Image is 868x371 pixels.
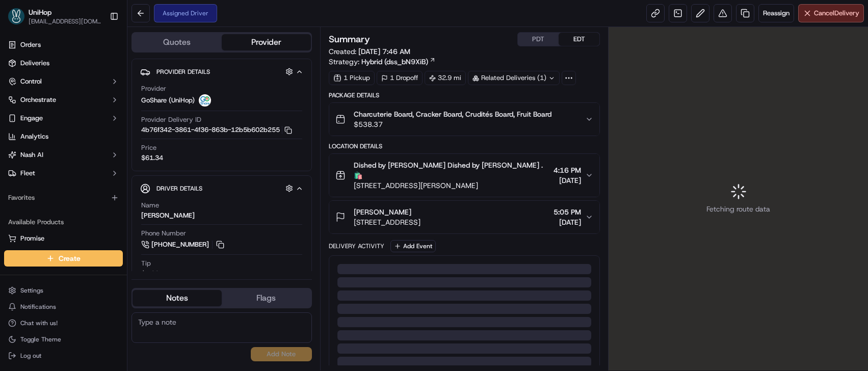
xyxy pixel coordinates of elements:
span: 5:05 PM [554,207,581,217]
span: Name [141,201,159,210]
span: [STREET_ADDRESS] [354,217,420,227]
span: Price [141,143,156,152]
span: Created: [329,46,410,57]
span: Nash AI [20,150,43,160]
span: Cancel Delivery [814,9,859,18]
button: Control [4,73,123,90]
span: Hybrid (dss_bN9XiB) [361,57,428,67]
button: Promise [4,230,123,247]
span: [PERSON_NAME] [354,207,411,217]
button: UniHop [29,7,51,17]
span: $61.34 [141,153,163,163]
button: [EMAIL_ADDRESS][DOMAIN_NAME] [29,17,101,25]
div: Delivery Activity [329,242,384,250]
div: Available Products [4,214,123,230]
button: Quotes [133,34,222,50]
span: Charcuterie Board, Cracker Board, Crudités Board, Fruit Board [354,109,551,119]
span: [PHONE_NUMBER] [151,240,209,249]
button: Flags [222,290,311,306]
button: PDT [518,33,559,46]
button: 4b76f342-3861-4f36-863b-12b5b602b255 [141,125,292,135]
button: Settings [4,283,123,298]
div: Package Details [329,91,600,99]
span: Phone Number [141,229,186,238]
span: Notifications [20,303,56,311]
button: Fleet [4,165,123,181]
div: Strategy: [329,57,436,67]
div: [PERSON_NAME] [141,211,195,220]
span: Deliveries [20,59,49,68]
span: [DATE] 7:46 AM [358,47,410,56]
span: Control [20,77,42,86]
div: 1 Pickup [329,71,375,85]
span: Toggle Theme [20,335,61,343]
span: Driver Details [156,184,202,193]
span: Orders [20,40,41,49]
span: GoShare (UniHop) [141,96,195,105]
button: Create [4,250,123,267]
span: Orchestrate [20,95,56,104]
span: 4:16 PM [554,165,581,175]
button: Add Event [390,240,436,252]
div: Location Details [329,142,600,150]
span: [STREET_ADDRESS][PERSON_NAME] [354,180,550,191]
a: [PHONE_NUMBER] [141,239,226,250]
button: Log out [4,349,123,363]
div: $5.00 [141,269,159,278]
button: Toggle Theme [4,332,123,347]
button: UniHopUniHop[EMAIL_ADDRESS][DOMAIN_NAME] [4,4,106,29]
a: Analytics [4,128,123,145]
span: Tip [141,259,151,268]
span: Provider [141,84,166,93]
button: Chat with us! [4,316,123,330]
button: EDT [559,33,599,46]
button: Orchestrate [4,92,123,108]
span: Settings [20,286,43,295]
button: CancelDelivery [798,4,864,22]
div: 32.9 mi [425,71,466,85]
span: Fleet [20,169,35,178]
span: [DATE] [554,217,581,227]
div: 1 Dropoff [377,71,423,85]
button: Engage [4,110,123,126]
a: Deliveries [4,55,123,71]
span: Create [59,253,81,263]
div: Related Deliveries (1) [468,71,560,85]
span: Provider Details [156,68,210,76]
span: Analytics [20,132,48,141]
span: Fetching route data [706,204,770,214]
img: goshare_logo.png [199,94,211,107]
button: Nash AI [4,147,123,163]
button: [PERSON_NAME][STREET_ADDRESS]5:05 PM[DATE] [329,201,600,233]
button: Notifications [4,300,123,314]
a: Orders [4,37,123,53]
span: Log out [20,352,41,360]
div: Favorites [4,190,123,206]
span: Provider Delivery ID [141,115,201,124]
button: Notes [133,290,222,306]
span: Engage [20,114,43,123]
h3: Summary [329,35,370,44]
a: Promise [8,234,119,243]
a: Hybrid (dss_bN9XiB) [361,57,436,67]
button: Dished by [PERSON_NAME] Dished by [PERSON_NAME] .🛍️[STREET_ADDRESS][PERSON_NAME]4:16 PM[DATE] [329,154,600,197]
button: Provider Details [140,63,303,80]
button: Driver Details [140,180,303,197]
button: Reassign [758,4,794,22]
button: Provider [222,34,311,50]
span: $538.37 [354,119,551,129]
span: [DATE] [554,175,581,185]
span: Chat with us! [20,319,58,327]
span: Reassign [763,9,790,18]
span: Promise [20,234,44,243]
span: Dished by [PERSON_NAME] Dished by [PERSON_NAME] .🛍️ [354,160,550,180]
button: Charcuterie Board, Cracker Board, Crudités Board, Fruit Board$538.37 [329,103,600,136]
img: UniHop [8,8,24,24]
